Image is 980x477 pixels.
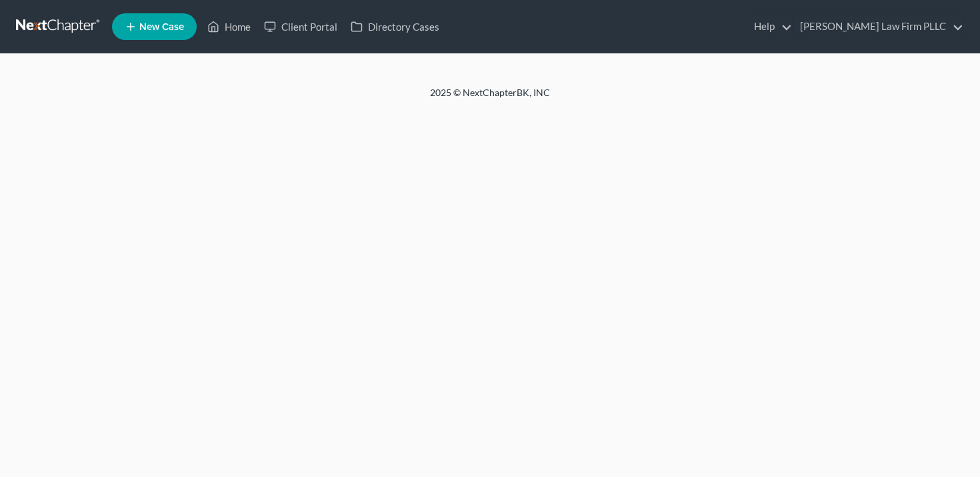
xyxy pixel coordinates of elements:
a: Home [201,15,257,39]
a: Help [747,15,792,39]
new-legal-case-button: New Case [112,13,197,40]
div: 2025 © NextChapterBK, INC [110,86,870,110]
a: Client Portal [257,15,344,39]
a: Directory Cases [344,15,446,39]
a: [PERSON_NAME] Law Firm PLLC [793,15,963,39]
